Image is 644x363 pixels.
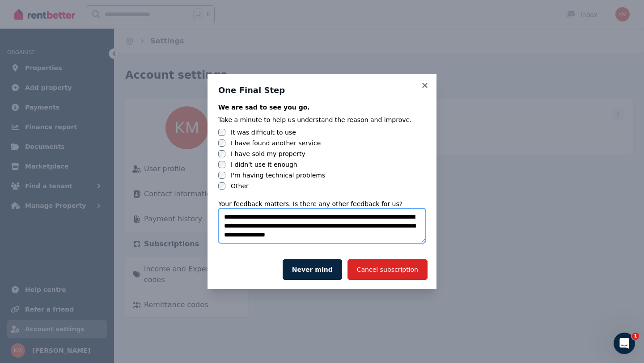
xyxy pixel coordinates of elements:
[231,128,296,137] label: It was difficult to use
[347,259,428,280] button: Cancel subscription
[231,139,321,148] label: I have found another service
[218,103,426,112] div: We are sad to see you go.
[218,199,426,208] div: Your feedback matters. Is there any other feedback for us?
[231,171,325,180] label: I'm having technical problems
[231,160,297,169] label: I didn't use it enough
[231,149,305,158] label: I have sold my property
[632,333,639,340] span: 1
[218,85,426,96] h3: One Final Step
[218,115,426,124] div: Take a minute to help us understand the reason and improve.
[614,333,635,354] iframe: Intercom live chat
[283,259,342,280] button: Never mind
[231,181,249,190] label: Other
